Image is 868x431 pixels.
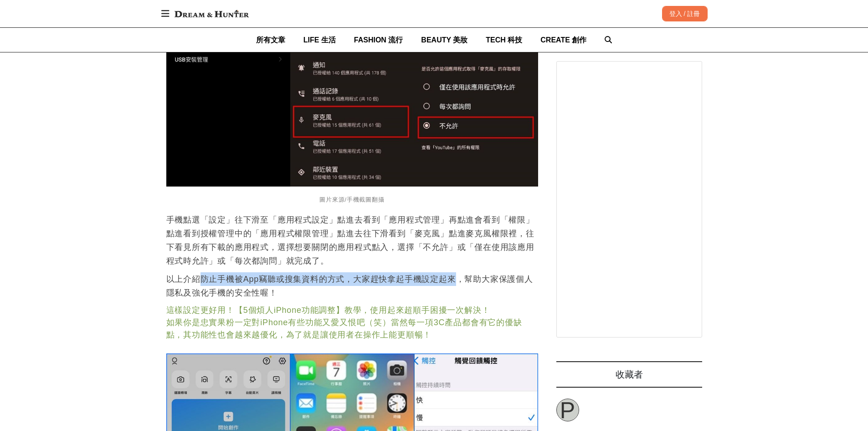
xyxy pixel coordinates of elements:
a: 這樣設定更好用！【5個煩人iPhone功能調整】教學，使用起來超順手困擾一次解決！ [166,306,490,315]
p: 以上介紹防止手機被App竊聽或搜集資料的方式，大家趕快拿起手機設定起來，幫助大家保護個人隱私及強化手機的安全性喔！ [166,272,538,300]
span: 圖片來源/手機截圖翻攝 [319,196,384,203]
a: BEAUTY 美妝 [421,28,467,52]
span: LIFE 生活 [303,36,336,44]
div: 登入 / 註冊 [662,6,708,21]
span: TECH 科技 [486,36,522,44]
p: 手機點選「設定」往下滑至「應用程式設定」點進去看到「應用程式管理」再點進會看到「權限」點進看到授權管理中的「應用程式權限管理」點進去往下滑看到「麥克風」點進麥克風權限裡，往下看見所有下載的應用程... [166,213,538,268]
a: TECH 科技 [486,28,522,52]
span: CREATE 創作 [540,36,586,44]
span: 所有文章 [256,36,285,44]
a: 所有文章 [256,28,285,52]
a: FASHION 流行 [354,28,403,52]
a: LIFE 生活 [303,28,336,52]
img: Dream & Hunter [170,5,253,22]
span: FASHION 流行 [354,36,403,44]
a: P [556,399,579,421]
a: CREATE 創作 [540,28,586,52]
span: 收藏者 [616,369,643,379]
a: 如果你是忠實果粉一定對iPhone有些功能又愛又恨吧（笑）當然每一項3C產品都會有它的優缺點，其功能性也會越來越優化，為了就是讓使用者在操作上能更順暢！ [166,318,522,339]
span: BEAUTY 美妝 [421,36,467,44]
